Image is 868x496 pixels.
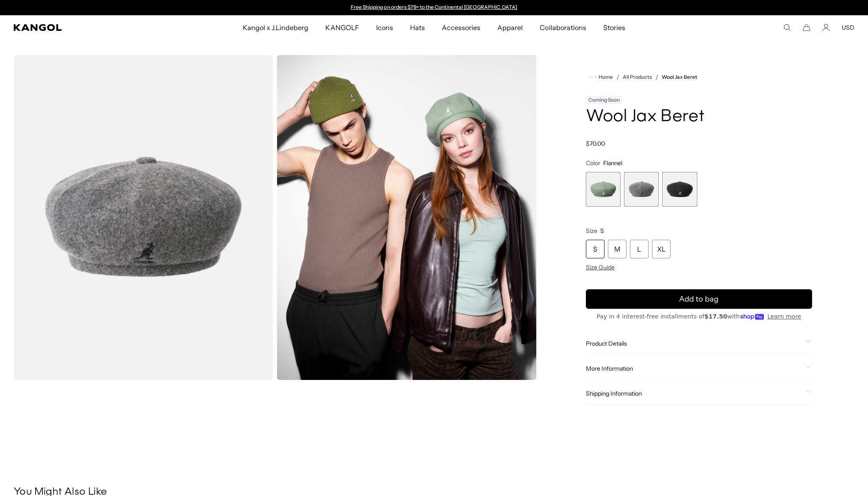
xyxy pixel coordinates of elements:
[589,73,613,81] a: Home
[347,4,521,11] div: Announcement
[586,140,605,147] span: $70.00
[489,15,531,40] a: Apparel
[586,289,812,309] button: Add to bag
[783,24,791,31] summary: Search here
[325,15,359,40] span: KANGOLF
[586,172,621,207] div: 1 of 3
[586,263,615,271] span: Size Guide
[540,15,586,40] span: Collaborations
[586,340,802,347] span: Product Details
[497,15,523,40] span: Apparel
[613,72,619,82] li: /
[586,365,802,372] span: More Information
[624,172,659,207] div: 2 of 3
[662,172,697,207] label: Black
[317,15,367,40] a: KANGOLF
[234,15,317,40] a: Kangol x J.Lindeberg
[586,390,802,397] span: Shipping Information
[595,15,634,40] a: Stories
[597,74,613,80] span: Home
[14,55,273,380] img: color-flannel
[608,240,627,258] div: M
[277,55,536,380] img: wool jax beret in sage green
[803,24,810,31] button: Cart
[679,294,718,305] span: Add to bag
[14,55,537,380] product-gallery: Gallery Viewer
[586,240,605,258] div: S
[586,172,621,207] label: Sage Green
[652,72,658,82] li: /
[243,15,309,40] span: Kangol x J.Lindeberg
[586,108,812,126] h1: Wool Jax Beret
[368,15,402,40] a: Icons
[603,15,625,40] span: Stories
[842,24,854,31] button: USD
[586,227,597,235] span: Size
[662,172,697,207] div: 3 of 3
[662,74,697,80] a: Wool Jax Beret
[586,96,622,104] div: Coming Soon
[586,159,600,167] span: Color
[347,4,521,11] div: 1 of 2
[402,15,433,40] a: Hats
[14,24,161,31] a: Kangol
[603,159,622,167] span: Flannel
[630,240,649,258] div: L
[351,4,517,10] a: Free Shipping on orders $79+ to the Continental [GEOGRAPHIC_DATA]
[822,24,830,31] a: Account
[624,172,659,207] label: Flannel
[442,15,480,40] span: Accessories
[623,74,652,80] a: All Products
[652,240,671,258] div: XL
[531,15,594,40] a: Collaborations
[586,72,812,82] nav: breadcrumbs
[433,15,489,40] a: Accessories
[600,227,604,235] span: S
[376,15,393,40] span: Icons
[347,4,521,11] slideshow-component: Announcement bar
[410,15,425,40] span: Hats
